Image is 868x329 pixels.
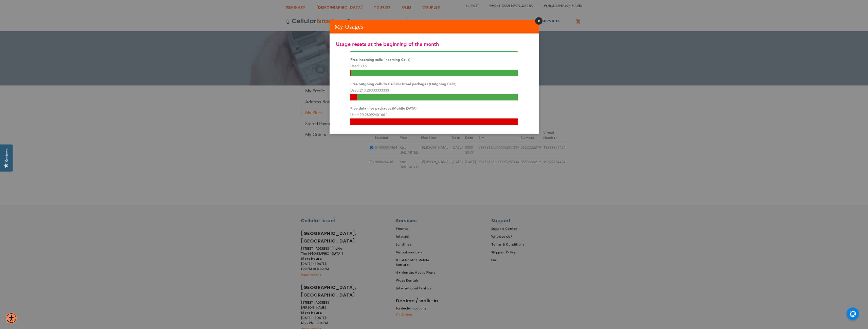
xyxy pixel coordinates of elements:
[360,112,387,117] span: 20.28092401661
[6,313,17,324] div: Accessibility Menu
[350,106,417,111] strong: Free data - for packages (Mobile DATA)
[350,82,456,86] strong: Free outgoing calls to Cellular Israel packages (Outgoing Calls)
[336,40,532,49] p: Usage resets at the beginning of the month
[350,112,518,118] p: Used:
[360,64,367,68] span: 30.5
[4,148,9,162] div: Reviews
[330,20,539,33] h1: My Usages
[350,88,518,94] p: Used:
[360,88,389,93] span: 213.28333333333
[350,57,410,62] strong: Free incoming calls (Incoming Calls)
[350,63,518,70] p: Used:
